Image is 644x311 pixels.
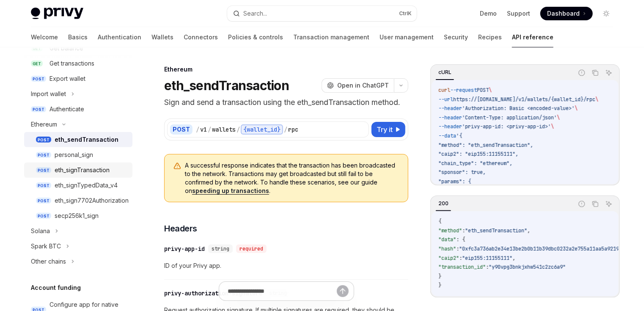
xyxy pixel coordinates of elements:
[438,282,441,289] span: }
[36,198,51,204] span: POST
[228,27,283,47] a: Policies & controls
[603,198,614,209] button: Ask AI
[55,150,93,160] div: personal_sign
[24,223,63,239] button: Solana
[438,178,471,185] span: "params": {
[31,283,81,293] h5: Account funding
[478,27,502,47] a: Recipes
[372,122,405,137] button: Try it
[486,264,489,270] span: :
[24,178,132,193] a: POSTeth_signTypedData_v4
[31,61,43,67] span: GET
[241,124,283,135] div: {wallet_id}
[24,147,132,162] a: POSTpersonal_sign
[50,104,84,114] div: Authenticate
[31,241,61,251] div: Spark BTC
[465,227,527,234] span: "eth_sendTransaction"
[212,245,229,252] span: string
[450,87,477,94] span: --request
[243,8,267,19] div: Search...
[337,285,349,297] button: Send message
[31,27,58,47] a: Welcome
[170,124,193,135] div: POST
[192,187,269,195] a: speeding up transactions
[590,198,601,209] button: Copy the contents from the code block
[590,67,601,78] button: Copy the contents from the code block
[164,245,205,253] div: privy-app-id
[164,65,408,74] div: Ethereum
[24,86,79,102] button: Import wallet
[438,245,456,252] span: "hash"
[547,9,580,18] span: Dashboard
[236,245,267,253] div: required
[173,162,182,171] svg: Warning
[55,165,110,175] div: eth_signTransaction
[55,211,99,221] div: secp256k1_sign
[337,81,389,90] span: Open in ChatGPT
[527,227,530,234] span: ,
[31,89,66,99] div: Import wallet
[31,256,66,267] div: Other chains
[36,152,51,158] span: POST
[185,161,399,195] span: A successful response indicates that the transaction has been broadcasted to the network. Transac...
[24,117,70,132] button: Ethereum
[540,7,593,20] a: Dashboard
[237,125,240,134] div: /
[575,105,578,112] span: \
[512,27,553,47] a: API reference
[453,96,595,103] span: https://[DOMAIN_NAME]/v1/wallets/{wallet_id}/rpc
[55,135,118,145] div: eth_sendTransaction
[551,123,554,130] span: \
[31,106,46,113] span: POST
[438,255,459,261] span: "caip2"
[459,255,462,261] span: :
[489,264,566,270] span: "y90vpg3bnkjxhw541c2zc6a9"
[24,239,74,254] button: Spark BTC
[50,58,94,69] div: Get transactions
[603,67,614,78] button: Ask AI
[595,96,598,103] span: \
[36,137,51,143] span: POST
[438,227,462,234] span: "method"
[436,67,454,77] div: cURL
[31,226,50,236] div: Solana
[438,87,450,94] span: curl
[438,236,456,243] span: "data"
[24,193,132,208] a: POSTeth_sign7702Authorization
[208,125,211,134] div: /
[600,7,613,20] button: Toggle dark mode
[438,264,486,270] span: "transaction_id"
[36,213,51,219] span: POST
[456,245,459,252] span: :
[227,6,417,21] button: Search...CtrlK
[456,132,462,139] span: '{
[164,96,408,108] p: Sign and send a transaction using the eth_sendTransaction method.
[377,124,393,135] span: Try it
[288,125,298,134] div: rpc
[31,119,57,129] div: Ethereum
[399,10,412,17] span: Ctrl K
[212,125,236,134] div: wallets
[557,114,560,121] span: \
[24,132,132,147] a: POSTeth_sendTransaction
[228,282,337,300] input: Ask a question...
[24,56,132,71] a: GETGet transactions
[444,27,468,47] a: Security
[438,273,441,280] span: }
[438,218,441,225] span: {
[462,105,575,112] span: 'Authorization: Basic <encoded-value>'
[31,76,46,82] span: POST
[24,102,132,117] a: POSTAuthenticate
[284,125,287,134] div: /
[438,105,462,112] span: --header
[380,27,434,47] a: User management
[196,125,199,134] div: /
[24,162,132,178] a: POSTeth_signTransaction
[489,87,492,94] span: \
[438,123,462,130] span: --header
[24,208,132,223] a: POSTsecp256k1_sign
[200,125,207,134] div: v1
[438,96,453,103] span: --url
[462,123,551,130] span: 'privy-app-id: <privy-app-id>'
[438,151,518,157] span: "caip2": "eip155:11155111",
